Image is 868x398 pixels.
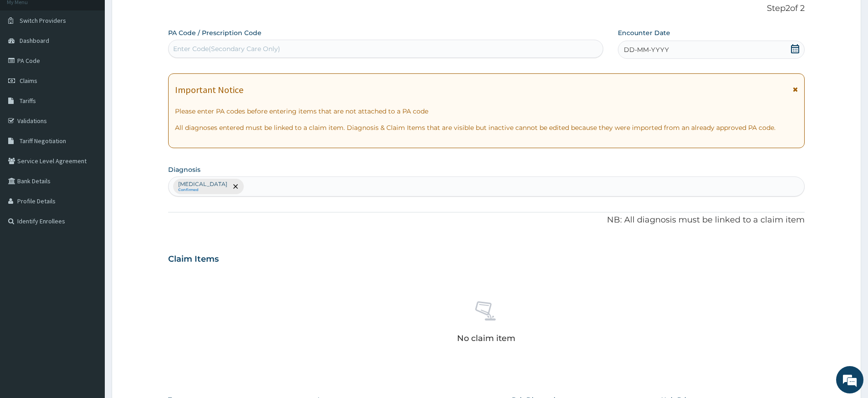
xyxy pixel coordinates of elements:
[20,97,36,105] span: Tariffs
[168,165,200,174] label: Diagnosis
[47,51,153,63] div: Chat with us now
[618,28,670,37] label: Encounter Date
[173,44,280,53] div: Enter Code(Secondary Care Only)
[457,334,515,343] p: No claim item
[149,5,171,26] div: Minimize live chat window
[175,123,798,132] p: All diagnoses entered must be linked to a claim item. Diagnosis & Claim Items that are visible bu...
[168,214,805,226] p: NB: All diagnosis must be linked to a claim item
[175,107,798,116] p: Please enter PA codes before entering items that are not attached to a PA code
[168,254,219,264] h3: Claim Items
[168,4,805,14] p: Step 2 of 2
[175,85,243,95] h1: Important Notice
[624,45,669,54] span: DD-MM-YYYY
[17,46,37,68] img: d_794563401_company_1708531726252_794563401
[168,28,262,37] label: PA Code / Prescription Code
[20,137,66,145] span: Tariff Negotiation
[20,77,37,85] span: Claims
[5,249,174,281] textarea: Type your message and hit 'Enter'
[20,16,66,25] span: Switch Providers
[20,36,49,45] span: Dashboard
[53,115,126,207] span: We're online!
